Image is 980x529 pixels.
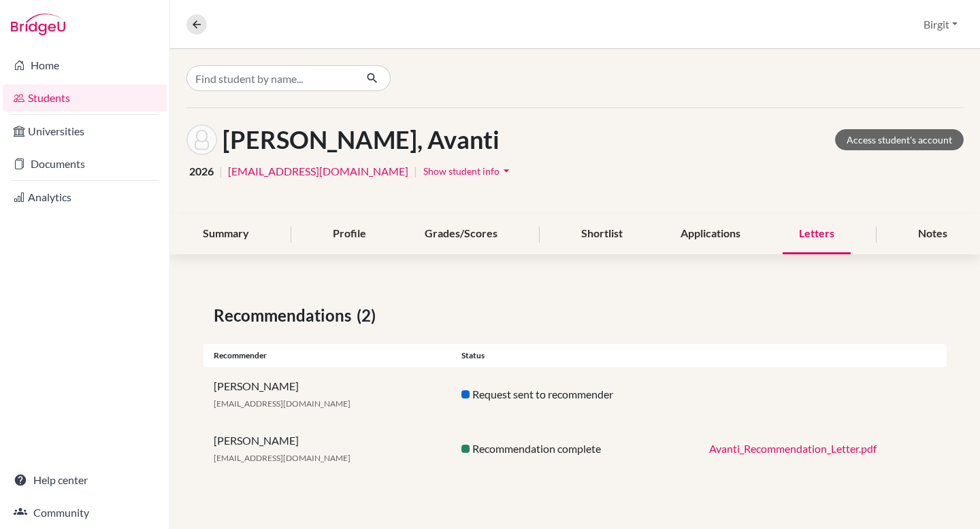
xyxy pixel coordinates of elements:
div: Request sent to recommender [451,386,699,403]
img: Avanti Poddar's avatar [186,124,217,155]
div: Shortlist [565,214,639,254]
span: 2026 [189,163,214,180]
div: Profile [316,214,382,254]
span: | [219,163,223,180]
a: Documents [3,150,167,177]
div: Grades/Scores [408,214,514,254]
input: Find student by name... [186,65,355,91]
span: [EMAIL_ADDRESS][DOMAIN_NAME] [214,453,350,463]
img: Bridge-U [11,14,65,35]
div: Recommendation complete [451,441,699,457]
div: Notes [902,214,964,254]
span: Recommendations [214,303,357,328]
i: arrow_drop_down [500,164,513,177]
a: Community [3,499,167,526]
span: | [414,163,417,180]
a: Students [3,84,167,112]
div: Status [451,349,699,362]
div: Applications [664,214,757,254]
div: [PERSON_NAME] [203,378,451,411]
a: Universities [3,118,167,145]
span: [EMAIL_ADDRESS][DOMAIN_NAME] [214,398,350,409]
div: Summary [186,214,265,254]
a: [EMAIL_ADDRESS][DOMAIN_NAME] [228,163,408,180]
span: (2) [357,303,381,328]
div: [PERSON_NAME] [203,432,451,465]
h1: [PERSON_NAME], Avanti [223,125,500,154]
a: Home [3,52,167,79]
a: Help center [3,466,167,494]
div: Letters [783,214,851,254]
a: Avanti_Recommendation_Letter.pdf [709,442,877,455]
span: Show student info [423,165,500,177]
button: Show student infoarrow_drop_down [423,160,514,182]
a: Analytics [3,184,167,211]
a: Access student's account [835,129,964,150]
button: Birgit [917,12,964,37]
div: Recommender [203,349,451,362]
